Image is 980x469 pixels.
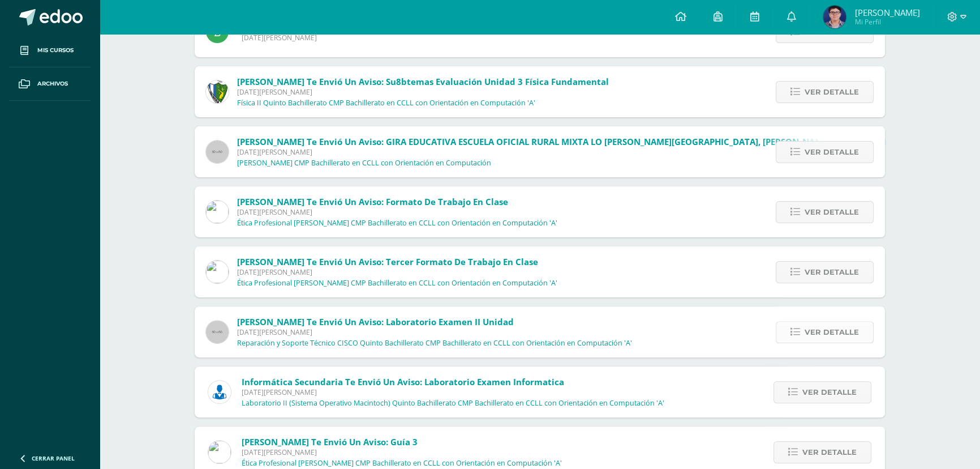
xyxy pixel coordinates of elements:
[206,261,229,283] img: 6dfd641176813817be49ede9ad67d1c4.png
[854,7,919,18] span: [PERSON_NAME]
[805,322,859,343] span: Ver detalle
[237,279,557,288] p: Ética Profesional [PERSON_NAME] CMP Bachillerato en CCLL con Orientación en Computación 'A'
[9,34,91,67] a: Mis cursos
[37,79,68,88] span: Archivos
[237,207,557,217] span: [DATE][PERSON_NAME]
[206,80,229,103] img: d7d6d148f6dec277cbaab50fee73caa7.png
[237,159,491,168] p: [PERSON_NAME] CMP Bachillerato en CCLL con Orientación en Computación
[242,399,664,408] p: Laboratorio II (Sistema Operativo Macintoch) Quinto Bachillerato CMP Bachillerato en CCLL con Ori...
[242,459,562,468] p: Ética Profesional [PERSON_NAME] CMP Bachillerato en CCLL con Orientación en Computación 'A'
[208,441,231,463] img: 6dfd641176813817be49ede9ad67d1c4.png
[206,321,229,343] img: 60x60
[242,376,564,387] span: Informática Secundaria te envió un aviso: Laboratorio Examen Informatica
[805,82,859,103] span: Ver detalle
[32,454,75,462] span: Cerrar panel
[206,201,229,223] img: 6dfd641176813817be49ede9ad67d1c4.png
[237,339,632,348] p: Reparación y Soporte Técnico CISCO Quinto Bachillerato CMP Bachillerato en CCLL con Orientación e...
[802,382,857,403] span: Ver detalle
[208,381,231,403] img: 6ed6846fa57649245178fca9fc9a58dd.png
[237,196,508,207] span: [PERSON_NAME] te envió un aviso: Formato de trabajo en clase
[802,442,857,463] span: Ver detalle
[805,202,859,223] span: Ver detalle
[237,327,632,337] span: [DATE][PERSON_NAME]
[242,387,664,397] span: [DATE][PERSON_NAME]
[206,140,229,163] img: 60x60
[237,99,535,108] p: Física II Quinto Bachillerato CMP Bachillerato en CCLL con Orientación en Computación 'A'
[823,6,846,28] img: 2bacc30e51f75bd929c2b95f9dffedc9.png
[237,76,609,87] span: [PERSON_NAME] te envió un aviso: Su8btemas Evaluación Unidad 3 Física Fundamental
[237,147,921,157] span: [DATE][PERSON_NAME]
[237,256,538,267] span: [PERSON_NAME] te envió un aviso: Tercer formato de trabajo en clase
[9,67,91,101] a: Archivos
[805,262,859,283] span: Ver detalle
[37,46,74,55] span: Mis cursos
[237,219,557,228] p: Ética Profesional [PERSON_NAME] CMP Bachillerato en CCLL con Orientación en Computación 'A'
[237,87,609,97] span: [DATE][PERSON_NAME]
[237,316,514,327] span: [PERSON_NAME] te envió un aviso: Laboratorio Examen II Unidad
[242,33,508,42] span: [DATE][PERSON_NAME]
[237,267,557,277] span: [DATE][PERSON_NAME]
[237,136,921,147] span: [PERSON_NAME] te envió un aviso: GIRA EDUCATIVA ESCUELA OFICIAL RURAL MIXTA LO [PERSON_NAME][GEOG...
[242,447,562,457] span: [DATE][PERSON_NAME]
[854,17,919,27] span: Mi Perfil
[242,436,418,447] span: [PERSON_NAME] te envió un aviso: Guía 3
[805,142,859,163] span: Ver detalle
